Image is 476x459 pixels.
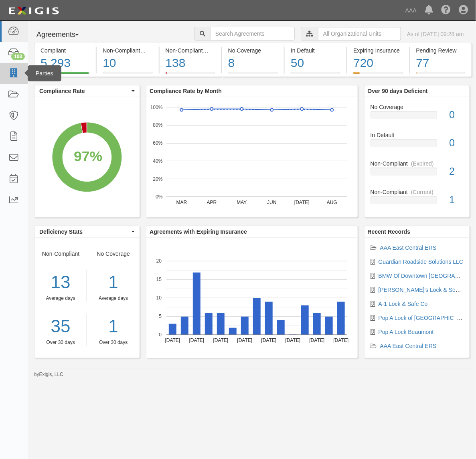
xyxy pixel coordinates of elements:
[416,55,466,72] div: 77
[401,2,421,18] a: AAA
[379,301,428,307] a: A-1 Lock & Safe Co
[365,103,470,111] div: No Coverage
[210,27,295,40] input: Search Agreements
[410,72,472,78] a: Pending Review77
[28,65,61,81] div: Parties
[93,314,134,339] a: 1
[150,88,222,94] b: Compliance Rate by Month
[156,277,162,282] text: 15
[93,295,134,302] div: Average days
[153,140,163,146] text: 60%
[327,200,337,205] text: AUG
[416,47,466,55] div: Pending Review
[93,339,134,346] div: Over 30 days
[153,122,163,128] text: 80%
[146,238,357,358] svg: A chart.
[34,250,87,346] div: Non-Compliant
[166,47,215,55] div: Non-Compliant (Expired)
[166,55,215,72] div: 138
[153,158,163,164] text: 40%
[34,97,140,217] svg: A chart.
[34,371,63,378] small: by
[318,27,401,40] input: All Organizational Units
[156,258,162,264] text: 20
[34,226,140,237] button: Deficiency Stats
[222,72,284,78] a: No Coverage8
[34,295,87,302] div: Average days
[443,108,470,122] div: 0
[411,188,433,196] div: (Current)
[411,160,434,168] div: (Expired)
[150,228,247,235] b: Agreements with Expiring Insurance
[237,200,247,205] text: MAY
[365,131,470,139] div: In Default
[237,338,253,343] text: [DATE]
[87,250,140,346] div: No Coverage
[34,85,140,97] button: Compliance Rate
[41,55,90,72] div: 5,293
[371,188,464,210] a: Non-Compliant(Current)1
[267,200,277,205] text: JUN
[379,329,434,335] a: Pop A Lock Beaumont
[371,160,464,188] a: Non-Compliant(Expired)2
[103,55,152,72] div: 10
[228,55,278,72] div: 8
[34,72,96,78] a: Compliant5,293
[353,47,403,55] div: Expiring Insurance
[294,200,310,205] text: [DATE]
[291,55,340,72] div: 50
[380,245,437,251] a: AAA East Central ERS
[365,160,470,168] div: Non-Compliant
[93,270,134,295] div: 1
[156,194,163,200] text: 0%
[407,30,464,38] div: As of [DATE] 09:28 am
[443,136,470,150] div: 0
[213,338,229,343] text: [DATE]
[103,47,152,55] div: Non-Compliant (Current)
[39,87,130,95] span: Compliance Rate
[11,53,25,60] div: 108
[6,4,61,18] img: logo-5460c22ac91f19d4615b14bd174203de0afe785f0fc80cf4dbbc73dc1793850b.png
[150,104,163,110] text: 100%
[443,164,470,179] div: 2
[159,313,162,319] text: 5
[146,97,357,217] svg: A chart.
[261,338,277,343] text: [DATE]
[165,338,180,343] text: [DATE]
[39,372,63,377] a: Exigis, LLC
[368,228,411,235] b: Recent Records
[34,339,87,346] div: Over 30 days
[228,47,278,55] div: No Coverage
[291,47,340,55] div: In Default
[207,200,217,205] text: APR
[34,27,94,43] button: Agreements
[334,338,349,343] text: [DATE]
[286,338,301,343] text: [DATE]
[97,72,158,78] a: Non-Compliant(Current)10
[153,176,163,182] text: 20%
[74,146,102,167] div: 97%
[34,314,87,339] a: 35
[443,193,470,207] div: 1
[160,72,221,78] a: Non-Compliant(Expired)138
[347,72,409,78] a: Expiring Insurance720
[365,188,470,196] div: Non-Compliant
[189,338,205,343] text: [DATE]
[176,200,187,205] text: MAR
[368,88,428,94] b: Over 90 days Deficient
[379,259,464,265] a: Guardian Roadside Solutions LLC
[371,103,464,131] a: No Coverage0
[353,55,403,72] div: 720
[41,47,90,55] div: Compliant
[380,343,437,349] a: AAA East Central ERS
[39,228,130,236] span: Deficiency Stats
[310,338,325,343] text: [DATE]
[371,131,464,160] a: In Default0
[441,6,451,15] i: Help Center - Complianz
[285,72,346,78] a: In Default50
